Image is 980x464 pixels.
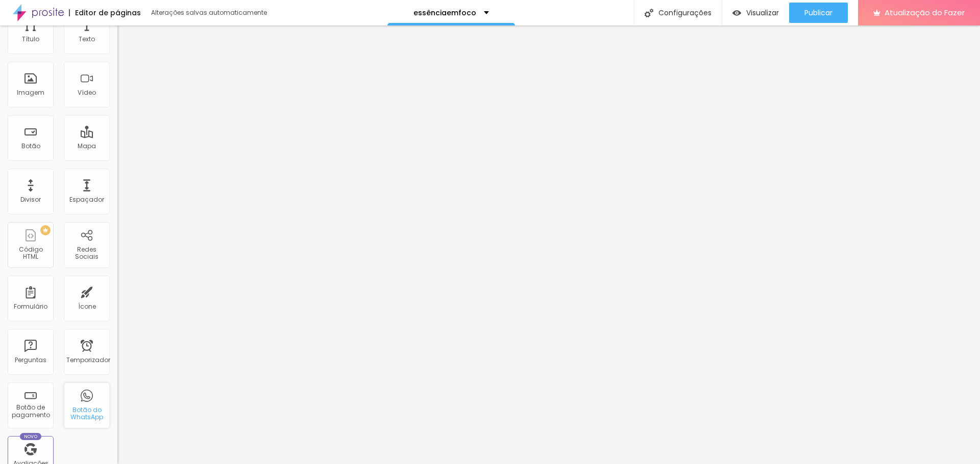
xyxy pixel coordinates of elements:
font: Título [22,35,39,43]
font: Mapa [78,142,96,150]
font: Formulário [14,302,47,311]
button: Publicar [789,3,848,23]
font: Editor de páginas [75,8,141,18]
font: Botão do WhatsApp [70,405,103,421]
font: Texto [79,35,95,43]
font: Configurações [658,8,712,18]
font: Código HTML [19,245,43,261]
font: Botão de pagamento [12,403,50,419]
iframe: Editor [117,25,980,464]
font: Vídeo [78,88,96,97]
font: Divisor [20,195,41,204]
img: Ícone [645,9,653,17]
font: Alterações salvas automaticamente [151,8,267,17]
button: Visualizar [722,3,789,23]
img: view-1.svg [732,9,741,17]
font: Redes Sociais [75,245,99,261]
font: Atualização do Fazer [885,7,965,18]
font: Botão [21,142,40,150]
font: Novo [24,433,38,440]
font: Publicar [804,8,832,18]
font: Perguntas [15,356,46,364]
font: Imagem [17,88,44,97]
font: Temporizador [66,356,110,364]
font: Visualizar [746,8,779,18]
font: Ícone [78,302,96,311]
font: Espaçador [69,195,104,204]
font: essênciaemfoco [413,8,476,18]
